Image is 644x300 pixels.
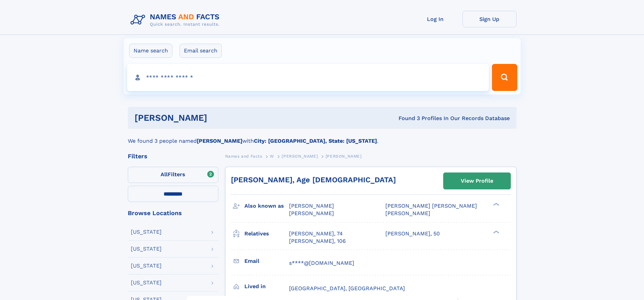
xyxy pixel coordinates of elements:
label: Name search [129,44,172,58]
label: Filters [128,167,218,183]
h3: Also known as [244,200,289,212]
div: ❯ [492,202,500,207]
span: [PERSON_NAME] [289,210,334,216]
h1: [PERSON_NAME] [135,114,303,122]
div: Filters [128,153,218,159]
label: Email search [180,44,222,58]
span: [PERSON_NAME] [326,154,362,159]
b: [PERSON_NAME] [197,138,242,144]
button: Search Button [492,64,517,91]
input: search input [127,64,489,91]
h3: Lived in [244,281,289,292]
a: View Profile [444,173,510,189]
span: [PERSON_NAME] [385,210,430,216]
span: [GEOGRAPHIC_DATA], [GEOGRAPHIC_DATA] [289,285,405,292]
div: View Profile [461,173,493,189]
span: W [270,154,274,159]
a: [PERSON_NAME], 74 [289,230,343,237]
span: [PERSON_NAME] [PERSON_NAME] [385,203,477,209]
h3: Relatives [244,228,289,239]
a: [PERSON_NAME], Age [DEMOGRAPHIC_DATA] [231,176,396,184]
a: Sign Up [462,11,517,27]
div: [US_STATE] [131,229,162,235]
div: Found 3 Profiles In Our Records Database [303,115,510,122]
div: [US_STATE] [131,263,162,269]
a: Log In [408,11,462,27]
div: ❯ [492,230,500,234]
a: W [270,152,274,160]
div: Browse Locations [128,210,218,216]
img: Logo Names and Facts [128,11,225,29]
span: [PERSON_NAME] [282,154,318,159]
a: [PERSON_NAME], 50 [385,230,440,237]
b: City: [GEOGRAPHIC_DATA], State: [US_STATE] [254,138,377,144]
div: [US_STATE] [131,246,162,252]
h3: Email [244,255,289,267]
a: [PERSON_NAME], 106 [289,237,346,245]
a: Names and Facts [225,152,262,160]
span: All [161,171,168,178]
span: [PERSON_NAME] [289,203,334,209]
div: [US_STATE] [131,280,162,285]
a: [PERSON_NAME] [282,152,318,160]
div: We found 3 people named with . [128,129,517,145]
